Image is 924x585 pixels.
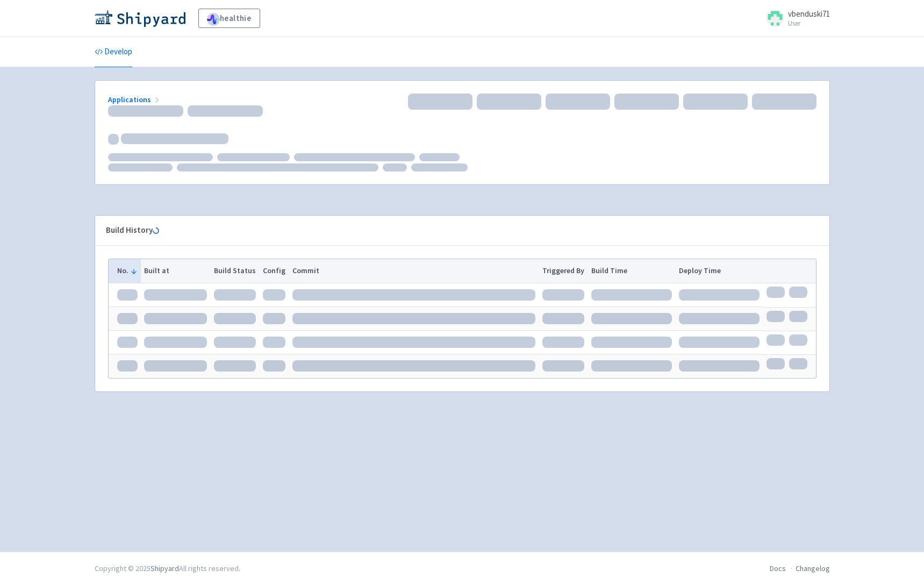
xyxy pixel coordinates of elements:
th: Build Time [588,259,676,283]
th: Commit [289,259,539,283]
div: Build History [106,224,801,237]
th: Built at [141,259,211,283]
small: User [788,20,830,27]
div: Copyright © 2025 All rights reserved. [95,563,240,574]
button: No. [117,265,138,276]
a: Changelog [796,563,830,573]
span: vbenduski71 [788,9,830,19]
img: Shipyard logo [95,10,185,27]
th: Build Status [211,259,260,283]
a: vbenduski71 User [760,10,830,27]
a: Docs [770,563,786,573]
a: Shipyard [151,563,179,573]
th: Triggered By [539,259,588,283]
th: Deploy Time [675,259,763,283]
a: Applications [108,95,161,104]
th: Config [259,259,289,283]
a: healthie [198,9,260,28]
a: Develop [95,37,132,67]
